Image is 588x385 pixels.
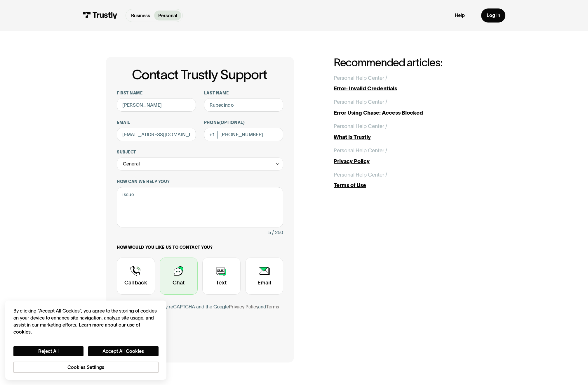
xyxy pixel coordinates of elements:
[117,98,196,112] input: Alex
[204,128,283,141] input: (555) 555-5555
[455,12,465,18] a: Help
[13,362,159,373] button: Cookies Settings
[5,301,166,380] div: Cookie banner
[334,98,387,106] div: Personal Help Center /
[229,304,258,309] a: Privacy Policy
[117,303,283,319] div: This site is protected by reCAPTCHA and the Google and apply.
[334,171,482,189] a: Personal Help Center /Terms of Use
[13,346,83,356] button: Reject All
[116,67,283,82] h1: Contact Trustly Support
[272,229,283,237] div: / 250
[117,128,196,141] input: alex@mail.com
[13,307,159,336] div: By clicking “Accept All Cookies”, you agree to the storing of cookies on your device to enhance s...
[334,57,482,68] h2: Recommended articles:
[334,146,482,165] a: Personal Help Center /Privacy Policy
[334,181,482,189] div: Terms of Use
[117,157,283,171] div: General
[268,229,271,237] div: 5
[334,74,387,82] div: Personal Help Center /
[334,84,482,93] div: Error: Invalid Credentials
[334,157,482,165] div: Privacy Policy
[334,171,387,179] div: Personal Help Center /
[83,12,118,19] img: Trustly Logo
[131,12,150,19] p: Business
[204,90,283,96] label: Last name
[88,346,158,356] button: Accept All Cookies
[204,120,283,125] label: Phone
[117,90,196,96] label: First name
[158,12,177,19] p: Personal
[117,245,283,250] label: How would you like us to contact you?
[13,307,159,373] div: Privacy
[481,8,505,23] a: Log in
[334,133,482,141] div: What is Trustly
[117,90,283,352] form: Contact Trustly Support
[123,160,140,168] div: General
[117,120,196,125] label: Email
[154,11,181,20] a: Personal
[117,149,283,155] label: Subject
[334,122,482,141] a: Personal Help Center /What is Trustly
[334,98,482,117] a: Personal Help Center /Error Using Chase: Access Blocked
[334,146,387,155] div: Personal Help Center /
[334,109,482,117] div: Error Using Chase: Access Blocked
[127,11,154,20] a: Business
[487,12,500,18] div: Log in
[204,98,283,112] input: Howard
[334,122,387,130] div: Personal Help Center /
[219,120,245,125] span: (Optional)
[334,74,482,93] a: Personal Help Center /Error: Invalid Credentials
[117,179,283,184] label: How can we help you?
